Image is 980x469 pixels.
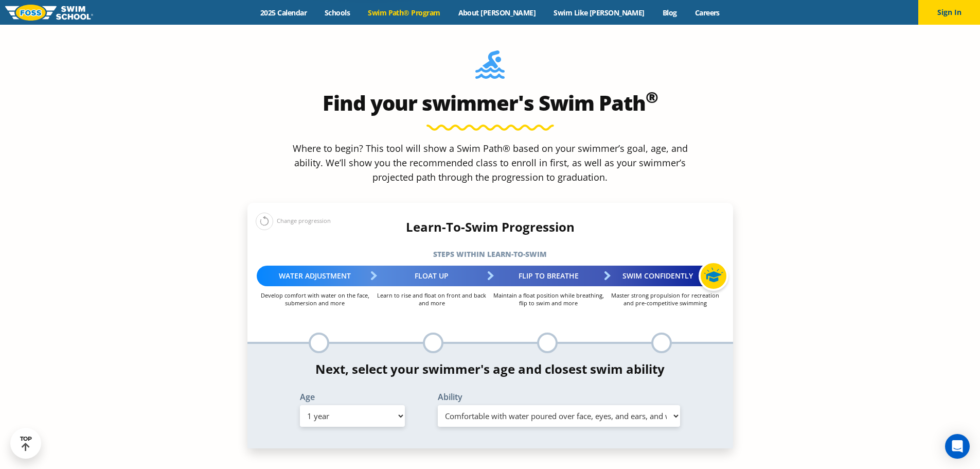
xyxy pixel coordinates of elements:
label: Ability [438,393,681,401]
p: Maintain a float position while breathing, flip to swim and more [490,291,607,307]
div: Change progression [256,212,331,230]
div: Flip to Breathe [490,266,607,286]
div: Swim Confidently [607,266,724,286]
p: Learn to rise and float on front and back and more [373,291,490,307]
p: Where to begin? This tool will show a Swim Path® based on your swimmer’s goal, age, and ability. ... [289,141,692,184]
div: Float Up [373,266,490,286]
a: Schools [316,8,359,18]
div: Water Adjustment [257,266,373,286]
a: Swim Path® Program [359,8,449,18]
h2: Find your swimmer's Swim Path [247,91,733,115]
sup: ® [646,86,658,108]
a: About [PERSON_NAME] [449,8,545,18]
p: Master strong propulsion for recreation and pre-competitive swimming [607,291,724,307]
h5: Steps within Learn-to-Swim [247,247,733,262]
img: FOSS Swim School Logo [5,5,93,21]
p: Develop comfort with water on the face, submersion and more [257,291,373,307]
a: Swim Like [PERSON_NAME] [545,8,654,18]
h4: Learn-To-Swim Progression [247,220,733,234]
a: Careers [686,8,728,18]
a: 2025 Calendar [252,8,316,18]
h4: Next, select your swimmer's age and closest swim ability [247,362,733,376]
a: Blog [653,8,686,18]
img: Foss-Location-Swimming-Pool-Person.svg [475,50,505,85]
label: Age [300,393,405,401]
div: TOP [20,436,32,451]
div: Open Intercom Messenger [945,434,970,459]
